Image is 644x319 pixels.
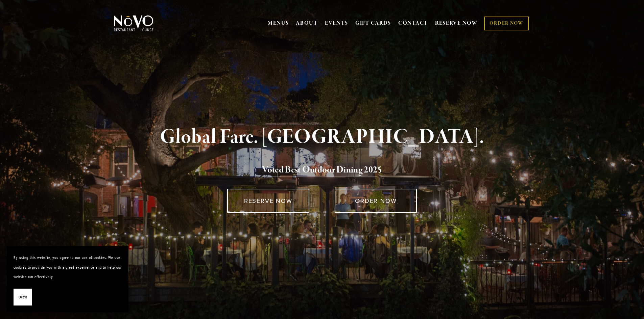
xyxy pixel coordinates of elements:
a: GIFT CARDS [355,17,391,30]
a: MENUS [268,20,289,27]
a: ORDER NOW [335,189,417,213]
a: EVENTS [325,20,348,27]
a: RESERVE NOW [435,17,478,30]
a: RESERVE NOW [227,189,309,213]
span: Okay! [19,292,27,302]
h2: 5 [125,163,519,177]
img: Novo Restaurant &amp; Lounge [113,15,155,32]
p: By using this website, you agree to our use of cookies. We use cookies to provide you with a grea... [14,253,122,282]
a: CONTACT [398,17,428,30]
a: ABOUT [296,20,318,27]
button: Okay! [14,289,32,306]
a: ORDER NOW [484,17,528,30]
section: Cookie banner [7,246,128,312]
strong: Global Fare. [GEOGRAPHIC_DATA]. [160,124,484,150]
a: Voted Best Outdoor Dining 202 [262,164,377,177]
